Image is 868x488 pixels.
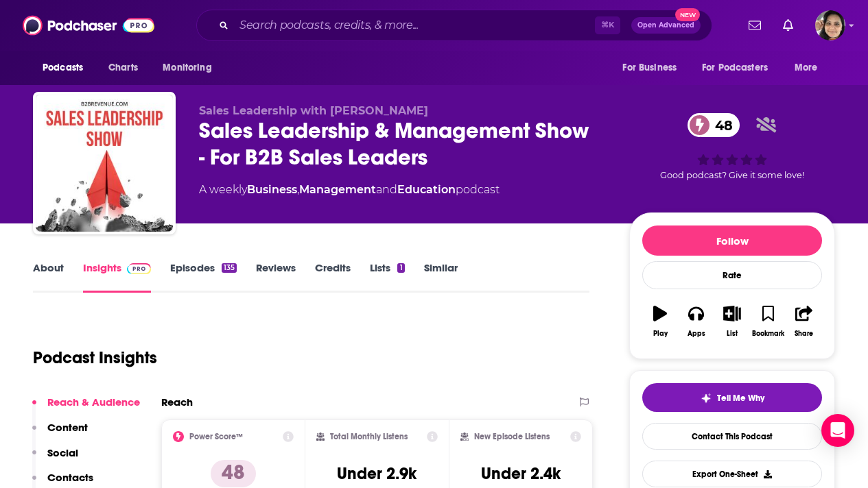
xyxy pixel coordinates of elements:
span: More [795,58,818,77]
button: Share [786,297,822,346]
a: Management [299,183,376,196]
div: Bookmark [752,330,784,338]
span: For Podcasters [702,58,768,77]
div: List [727,330,738,338]
a: Similar [424,261,458,293]
span: ⌘ K [595,16,620,34]
button: Social [32,446,78,472]
a: Education [397,183,456,196]
h2: Reach [161,395,193,408]
button: open menu [613,55,694,81]
button: Apps [678,297,714,346]
div: 135 [222,263,237,273]
span: Sales Leadership with [PERSON_NAME] [199,104,428,117]
span: For Business [622,58,677,77]
div: Play [653,330,668,338]
a: Credits [315,261,351,293]
h2: New Episode Listens [474,432,550,441]
a: Charts [99,55,146,81]
button: Play [642,297,678,346]
div: 48Good podcast? Give it some love! [629,104,835,189]
h3: Under 2.9k [337,463,417,484]
button: Export One-Sheet [642,461,822,487]
p: Social [47,446,78,459]
span: 48 [701,113,740,137]
a: Business [247,183,297,196]
p: Reach & Audience [47,395,140,408]
span: Good podcast? Give it some love! [660,170,804,180]
h1: Podcast Insights [33,347,157,368]
a: About [33,261,64,293]
span: Charts [108,58,138,77]
a: Episodes135 [170,261,237,293]
a: Contact This Podcast [642,423,822,450]
span: Tell Me Why [717,393,764,404]
button: Follow [642,225,822,256]
a: Show notifications dropdown [777,14,799,37]
div: A weekly podcast [199,182,500,198]
h2: Total Monthly Listens [330,432,408,441]
span: Logged in as shelbyjanner [815,10,845,40]
span: Open Advanced [637,22,694,29]
button: Reach & Audience [32,395,140,421]
img: Podchaser - Follow, Share and Rate Podcasts [23,12,154,38]
img: Sales Leadership & Management Show - For B2B Sales Leaders [36,95,173,232]
div: Share [795,330,813,338]
button: open menu [33,55,101,81]
button: Open AdvancedNew [631,17,701,34]
p: Contacts [47,471,93,484]
div: Apps [688,330,705,338]
img: User Profile [815,10,845,40]
a: Lists1 [370,261,404,293]
span: , [297,183,299,196]
span: New [675,8,700,21]
button: List [714,297,750,346]
button: Content [32,421,88,446]
span: Monitoring [163,58,211,77]
h2: Power Score™ [189,432,243,441]
img: tell me why sparkle [701,393,712,404]
button: open menu [693,55,788,81]
div: Rate [642,261,822,289]
a: InsightsPodchaser Pro [83,261,151,293]
p: Content [47,421,88,434]
div: 1 [397,263,404,273]
a: Reviews [256,261,296,293]
input: Search podcasts, credits, & more... [234,14,595,36]
h3: Under 2.4k [481,463,561,484]
img: Podchaser Pro [127,263,151,274]
a: 48 [688,113,740,137]
button: open menu [785,55,835,81]
button: tell me why sparkleTell Me Why [642,383,822,412]
div: Search podcasts, credits, & more... [196,10,712,41]
button: Bookmark [750,297,786,346]
span: Podcasts [43,58,83,77]
a: Show notifications dropdown [743,14,766,37]
button: Show profile menu [815,10,845,40]
button: open menu [153,55,229,81]
p: 48 [211,460,256,487]
div: Open Intercom Messenger [821,414,854,447]
span: and [376,183,397,196]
